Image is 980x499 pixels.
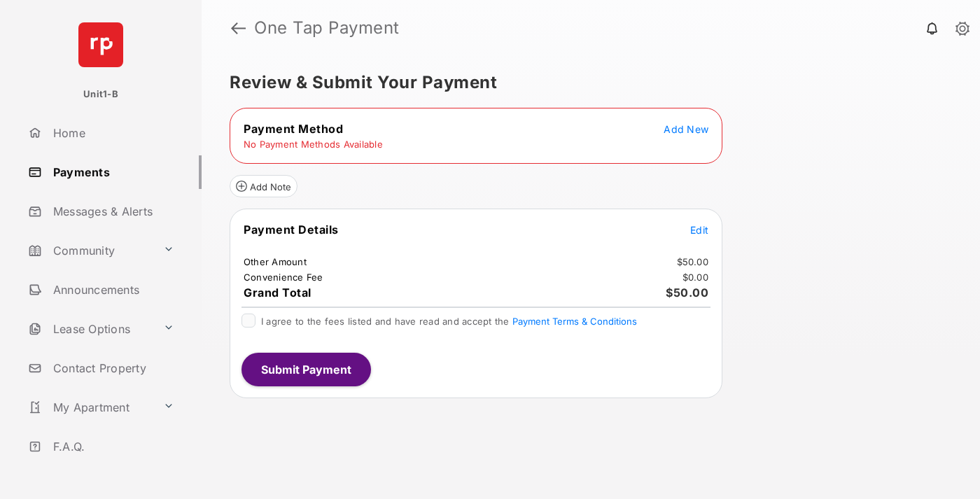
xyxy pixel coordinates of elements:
[244,286,311,300] span: Grand Total
[243,255,307,268] td: Other Amount
[22,273,202,307] a: Announcements
[241,353,371,386] button: Submit Payment
[666,286,708,300] span: $50.00
[230,74,941,91] h5: Review & Submit Your Payment
[676,255,710,268] td: $50.00
[512,316,637,327] button: I agree to the fees listed and have read and accept the
[83,87,118,101] p: Unit1-B
[22,312,157,346] a: Lease Options
[78,22,123,67] img: svg+xml;base64,PHN2ZyB4bWxucz0iaHR0cDovL3d3dy53My5vcmcvMjAwMC9zdmciIHdpZHRoPSI2NCIgaGVpZ2h0PSI2NC...
[664,122,708,136] button: Add New
[22,155,202,189] a: Payments
[22,195,202,228] a: Messages & Alerts
[261,316,637,327] span: I agree to the fees listed and have read and accept the
[682,271,709,283] td: $0.00
[22,234,157,267] a: Community
[690,223,708,237] button: Edit
[230,175,297,197] button: Add Note
[243,271,324,283] td: Convenience Fee
[690,224,708,236] span: Edit
[664,123,708,135] span: Add New
[22,391,157,424] a: My Apartment
[244,122,343,136] span: Payment Method
[22,430,202,463] a: F.A.Q.
[244,223,339,237] span: Payment Details
[254,20,400,36] strong: One Tap Payment
[22,351,202,385] a: Contact Property
[22,116,202,150] a: Home
[243,138,384,150] td: No Payment Methods Available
